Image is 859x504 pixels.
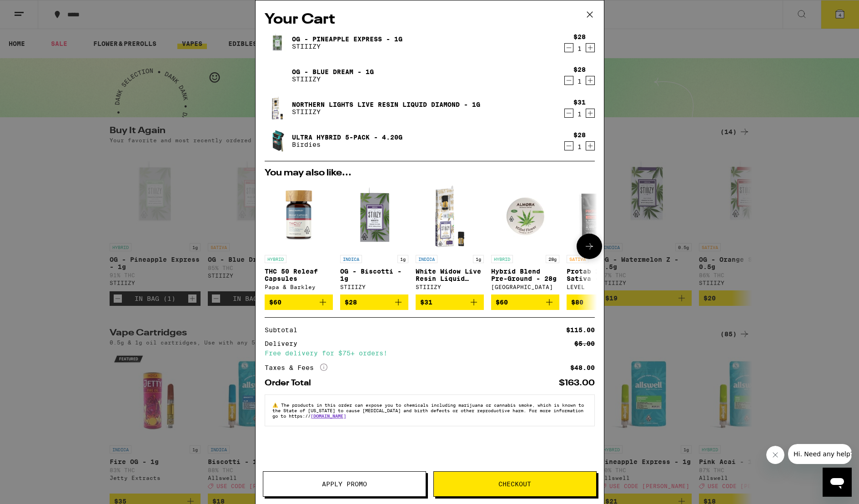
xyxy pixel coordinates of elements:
div: $31 [573,99,586,106]
p: HYBRID [265,255,286,263]
button: Decrement [564,43,573,52]
div: LEVEL [567,284,635,290]
button: Increment [586,43,595,52]
h2: Your Cart [265,10,595,30]
span: ⚠️ [272,402,281,408]
button: Increment [586,109,595,118]
div: $48.00 [570,364,595,371]
span: $28 [345,299,357,306]
h2: You may also like... [265,169,595,178]
div: $115.00 [566,327,595,333]
button: Add to bag [340,294,408,310]
p: Protab 100: Sativa - 100mg [567,268,635,282]
span: $31 [420,299,432,306]
button: Increment [586,141,595,150]
div: STIIIZY [340,284,408,290]
a: Open page for Protab 100: Sativa - 100mg from LEVEL [567,182,635,294]
a: Open page for THC 50 Releaf Capsules from Papa & Barkley [265,182,333,294]
button: Decrement [564,141,573,150]
p: 28g [546,255,559,263]
p: INDICA [340,255,362,263]
p: Hybrid Blend Pre-Ground - 28g [491,268,559,282]
div: $28 [573,66,586,73]
img: Papa & Barkley - THC 50 Releaf Capsules [265,182,333,250]
div: [GEOGRAPHIC_DATA] [491,284,559,290]
iframe: Button to launch messaging window [823,468,852,497]
p: HYBRID [491,255,513,263]
p: Birdies [292,141,402,148]
p: STIIIZY [292,108,480,115]
a: [DOMAIN_NAME] [311,413,346,419]
div: Papa & Barkley [265,284,333,290]
a: OG - Blue Dream - 1g [292,68,374,75]
img: OG - Pineapple Express - 1g [265,30,290,55]
button: Increment [586,76,595,85]
span: Apply Promo [322,481,367,487]
button: Add to bag [491,294,559,310]
a: Northern Lights Live Resin Liquid Diamond - 1g [292,101,480,108]
button: Decrement [564,76,573,85]
div: STIIIZY [416,284,484,290]
img: STIIIZY - OG - Biscotti - 1g [340,182,408,250]
div: Free delivery for $75+ orders! [265,350,595,356]
a: Open page for Hybrid Blend Pre-Ground - 28g from Almora Farm [491,182,559,294]
button: Decrement [564,109,573,118]
p: 1g [397,255,408,263]
div: 1 [573,78,586,85]
span: $80 [571,299,583,306]
p: STIIIZY [292,75,374,83]
img: Ultra Hybrid 5-Pack - 4.20g [265,128,290,154]
a: Ultra Hybrid 5-Pack - 4.20g [292,134,402,141]
div: Delivery [265,340,304,347]
img: Almora Farm - Hybrid Blend Pre-Ground - 28g [491,182,559,250]
button: Add to bag [416,294,484,310]
button: Add to bag [265,294,333,310]
img: STIIIZY - White Widow Live Resin Liquid Diamonds - 1g [416,182,484,250]
div: 1 [573,143,586,150]
div: 1 [573,45,586,52]
p: INDICA [416,255,437,263]
button: Add to bag [567,294,635,310]
iframe: Message from company [788,444,852,464]
a: OG - Pineapple Express - 1g [292,35,402,43]
span: Checkout [498,481,531,487]
p: 1g [473,255,484,263]
iframe: Close message [766,446,784,464]
div: $5.00 [574,340,595,347]
div: $163.00 [559,379,595,387]
button: Apply Promo [263,471,426,497]
p: THC 50 Releaf Capsules [265,268,333,282]
p: White Widow Live Resin Liquid Diamonds - 1g [416,268,484,282]
img: OG - Blue Dream - 1g [265,63,290,88]
div: Order Total [265,379,317,387]
div: $28 [573,33,586,40]
a: Open page for White Widow Live Resin Liquid Diamonds - 1g from STIIIZY [416,182,484,294]
div: Subtotal [265,327,304,333]
span: Hi. Need any help? [5,6,65,14]
div: Taxes & Fees [265,364,327,372]
span: $60 [496,299,508,306]
span: $60 [269,299,281,306]
img: LEVEL - Protab 100: Sativa - 100mg [567,182,635,250]
p: STIIIZY [292,43,402,50]
a: Open page for OG - Biscotti - 1g from STIIIZY [340,182,408,294]
p: OG - Biscotti - 1g [340,268,408,282]
span: The products in this order can expose you to chemicals including marijuana or cannabis smoke, whi... [272,402,584,419]
button: Checkout [433,471,597,497]
div: 1 [573,110,586,118]
p: SATIVA [567,255,588,263]
div: $28 [573,131,586,139]
img: Northern Lights Live Resin Liquid Diamond - 1g [265,95,290,121]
